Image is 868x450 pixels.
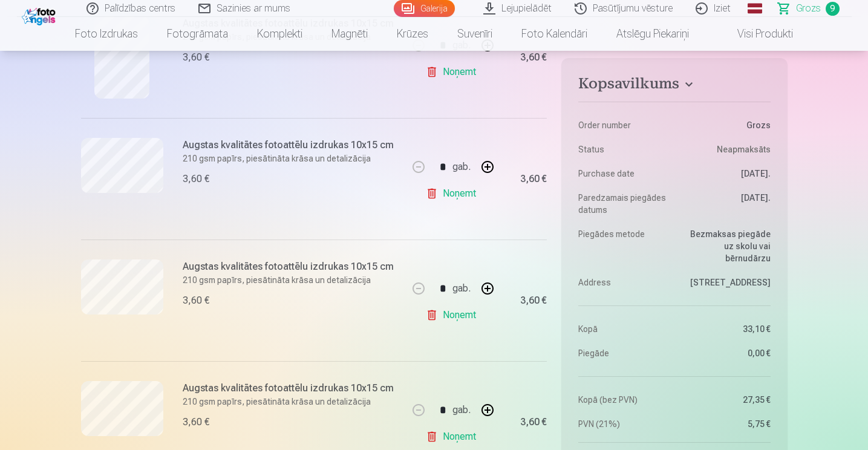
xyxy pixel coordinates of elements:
[426,60,481,84] a: Noņemt
[578,276,668,289] dt: Address
[22,5,59,25] img: /fa1
[680,168,771,180] dd: [DATE].
[520,297,547,304] div: 3,60 €
[578,192,668,216] dt: Paredzamais piegādes datums
[452,274,471,303] div: gab.
[426,425,481,449] a: Noņemt
[426,181,481,206] a: Noņemt
[183,396,401,408] p: 210 gsm papīrs, piesātināta krāsa un detalizācija
[183,152,401,165] p: 210 gsm papīrs, piesātināta krāsa un detalizācija
[680,347,771,359] dd: 0,00 €
[507,17,602,51] a: Foto kalendāri
[680,394,771,406] dd: 27,35 €
[520,419,547,426] div: 3,60 €
[680,228,771,264] dd: Bezmaksas piegāde uz skolu vai bērnudārzu
[703,17,808,51] a: Visi produkti
[183,415,209,429] div: 3,60 €
[183,274,401,286] p: 210 gsm papīrs, piesātināta krāsa un detalizācija
[578,228,668,264] dt: Piegādes metode
[578,119,668,131] dt: Order number
[680,276,771,289] dd: [STREET_ADDRESS]
[578,394,668,406] dt: Kopā (bez PVN)
[520,54,547,61] div: 3,60 €
[680,119,771,131] dd: Grozs
[680,323,771,335] dd: 33,10 €
[602,17,703,51] a: Atslēgu piekariņi
[578,347,668,359] dt: Piegāde
[578,418,668,430] dt: PVN (21%)
[183,381,401,396] h6: Augstas kvalitātes fotoattēlu izdrukas 10x15 cm
[680,418,771,430] dd: 5,75 €
[60,17,152,51] a: Foto izdrukas
[152,17,243,51] a: Fotogrāmata
[578,168,668,180] dt: Purchase date
[183,172,209,186] div: 3,60 €
[443,17,507,51] a: Suvenīri
[382,17,443,51] a: Krūzes
[183,293,209,308] div: 3,60 €
[183,138,401,152] h6: Augstas kvalitātes fotoattēlu izdrukas 10x15 cm
[717,143,771,155] span: Neapmaksāts
[183,259,401,274] h6: Augstas kvalitātes fotoattēlu izdrukas 10x15 cm
[183,50,209,65] div: 3,60 €
[426,303,481,327] a: Noņemt
[452,396,471,425] div: gab.
[452,152,471,181] div: gab.
[826,2,840,16] span: 9
[317,17,382,51] a: Magnēti
[578,323,668,335] dt: Kopā
[243,17,317,51] a: Komplekti
[520,175,547,183] div: 3,60 €
[680,192,771,216] dd: [DATE].
[578,143,668,155] dt: Status
[796,1,821,16] span: Grozs
[578,75,770,97] button: Kopsavilkums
